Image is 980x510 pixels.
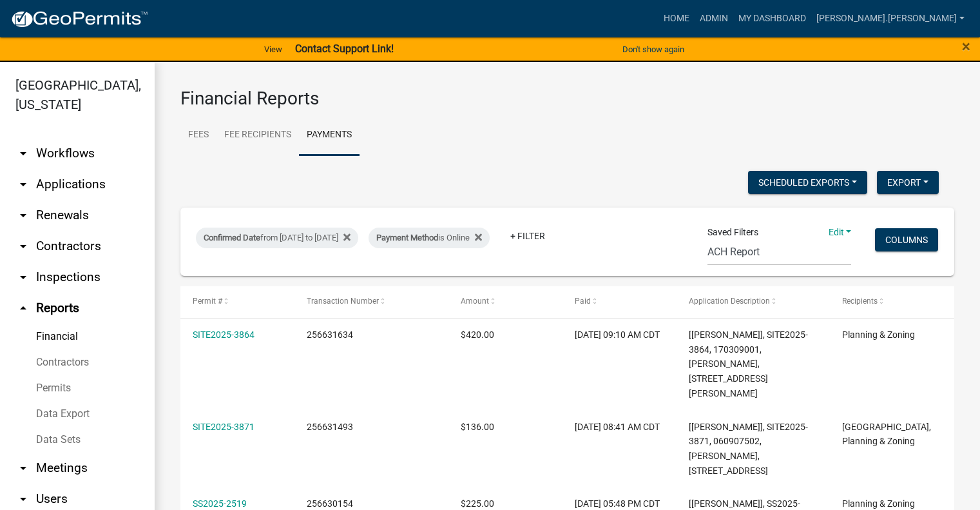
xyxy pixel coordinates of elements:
i: arrow_drop_down [15,239,31,254]
span: × [962,37,970,55]
div: [DATE] 09:10 AM CDT [575,328,664,342]
a: SS2025-2519 [193,498,247,509]
i: arrow_drop_down [15,491,31,507]
datatable-header-cell: Amount [448,286,562,317]
strong: Contact Support Link! [295,43,394,55]
div: from [DATE] to [DATE] [196,228,358,248]
datatable-header-cell: Paid [562,286,676,317]
a: SITE2025-3864 [193,329,255,340]
i: arrow_drop_down [15,270,31,285]
a: Edit [829,227,852,237]
i: arrow_drop_down [15,177,31,192]
span: [Wayne Leitheiser], SITE2025-3864, 170309001, MARK STADSVOLD, 11187 W Lake Eunice Rd [689,329,808,398]
a: SITE2025-3871 [193,422,255,432]
i: arrow_drop_down [15,208,31,223]
span: Planning & Zoning [842,498,915,509]
span: Saved Filters [707,226,758,239]
i: arrow_drop_down [15,146,31,161]
button: Scheduled Exports [748,171,867,194]
i: arrow_drop_down [15,460,31,476]
button: Export [877,171,939,194]
span: $225.00 [461,498,494,509]
span: [Tyler Lindsay], SITE2025-3871, 060907502, BENJAMIN RHEAULT, 10784 VILLAGE LN [689,422,808,476]
span: 256631493 [307,422,353,432]
span: Transaction Number [307,297,379,306]
span: Amount [461,297,489,306]
span: Paid [575,297,591,306]
span: Permit # [193,297,222,306]
a: Fee Recipients [216,115,299,156]
a: View [259,39,287,60]
i: arrow_drop_up [15,300,31,316]
span: Confirmed Date [204,233,260,242]
span: Cormorant Township, Planning & Zoning [842,422,931,447]
a: [PERSON_NAME].[PERSON_NAME] [811,6,970,31]
a: + Filter [500,224,555,248]
span: $420.00 [461,329,494,340]
div: is Online [369,228,490,248]
button: Columns [875,228,938,251]
a: Home [658,6,695,31]
span: Recipients [842,297,878,306]
a: Admin [695,6,733,31]
button: Don't show again [617,39,689,60]
a: Payments [299,115,360,156]
datatable-header-cell: Permit # [180,286,294,317]
span: Planning & Zoning [842,329,915,340]
datatable-header-cell: Application Description [677,286,830,317]
div: [DATE] 08:41 AM CDT [575,420,664,435]
a: Fees [180,115,216,156]
h3: Financial Reports [180,88,954,110]
span: 256630154 [307,498,353,509]
span: Payment Method [376,233,438,242]
button: Close [962,39,970,54]
span: 256631634 [307,329,353,340]
span: Application Description [689,297,770,306]
datatable-header-cell: Transaction Number [294,286,448,317]
span: $136.00 [461,422,494,432]
datatable-header-cell: Recipients [830,286,944,317]
a: My Dashboard [733,6,811,31]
